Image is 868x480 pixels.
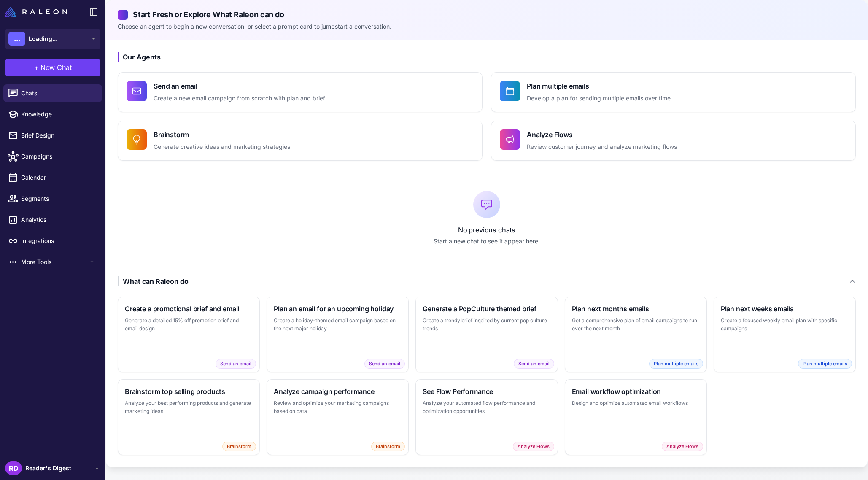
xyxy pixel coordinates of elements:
[721,316,849,333] p: Create a focused weekly email plan with specific campaigns
[527,142,677,152] p: Review customer journey and analyze marketing flows
[125,399,253,415] p: Analyze your best performing products and generate marketing ideas
[21,257,89,267] span: More Tools
[125,316,253,333] p: Generate a detailed 15% off promotion brief and email design
[513,442,554,451] span: Analyze Flows
[274,386,402,396] h3: Analyze campaign performance
[267,379,409,455] button: Analyze campaign performanceReview and optimize your marketing campaigns based on dataBrainstorm
[3,105,102,123] a: Knowledge
[572,304,700,314] h3: Plan next months emails
[154,94,325,103] p: Create a new email campaign from scratch with plan and brief
[118,225,856,235] p: No previous chats
[662,442,703,451] span: Analyze Flows
[118,276,189,286] div: What can Raleon do
[714,297,856,372] button: Plan next weeks emailsCreate a focused weekly email plan with specific campaignsPlan multiple emails
[274,399,402,415] p: Review and optimize your marketing campaigns based on data
[222,442,256,451] span: Brainstorm
[423,399,550,415] p: Analyze your automated flow performance and optimization opportunities
[21,131,95,140] span: Brief Design
[649,359,703,369] span: Plan multiple emails
[154,129,290,140] h4: Brainstorm
[798,359,852,369] span: Plan multiple emails
[3,127,102,144] a: Brief Design
[5,29,100,49] button: ...Loading...
[527,81,671,91] h4: Plan multiple emails
[491,121,856,161] button: Analyze FlowsReview customer journey and analyze marketing flows
[565,297,707,372] button: Plan next months emailsGet a comprehensive plan of email campaigns to run over the next monthPlan...
[8,32,25,46] div: ...
[40,62,72,73] span: New Chat
[118,297,260,372] button: Create a promotional brief and emailGenerate a detailed 15% off promotion brief and email designS...
[423,304,550,314] h3: Generate a PopCulture themed brief
[274,316,402,333] p: Create a holiday-themed email campaign based on the next major holiday
[721,304,849,314] h3: Plan next weeks emails
[514,359,554,369] span: Send an email
[118,379,260,455] button: Brainstorm top selling productsAnalyze your best performing products and generate marketing ideas...
[5,7,67,17] img: Raleon Logo
[21,215,95,224] span: Analytics
[154,142,290,152] p: Generate creative ideas and marketing strategies
[21,173,95,182] span: Calendar
[415,297,558,372] button: Generate a PopCulture themed briefCreate a trendy brief inspired by current pop culture trendsSen...
[527,94,671,103] p: Develop a plan for sending multiple emails over time
[572,399,700,407] p: Design and optimize automated email workflows
[125,386,253,396] h3: Brainstorm top selling products
[364,359,405,369] span: Send an email
[565,379,707,455] button: Email workflow optimizationDesign and optimize automated email workflowsAnalyze Flows
[3,232,102,250] a: Integrations
[527,129,677,140] h4: Analyze Flows
[154,81,325,91] h4: Send an email
[118,72,483,112] button: Send an emailCreate a new email campaign from scratch with plan and brief
[29,34,57,43] span: Loading...
[118,52,856,62] h3: Our Agents
[118,237,856,246] p: Start a new chat to see it appear here.
[3,148,102,165] a: Campaigns
[5,59,100,76] button: +New Chat
[25,464,71,473] span: Reader's Digest
[423,316,550,333] p: Create a trendy brief inspired by current pop culture trends
[5,461,22,475] div: RD
[34,62,39,73] span: +
[216,359,256,369] span: Send an email
[371,442,405,451] span: Brainstorm
[572,316,700,333] p: Get a comprehensive plan of email campaigns to run over the next month
[21,236,95,245] span: Integrations
[125,304,253,314] h3: Create a promotional brief and email
[118,22,856,31] p: Choose an agent to begin a new conversation, or select a prompt card to jumpstart a conversation.
[118,9,856,20] h2: Start Fresh or Explore What Raleon can do
[5,7,70,17] a: Raleon Logo
[415,379,558,455] button: See Flow PerformanceAnalyze your automated flow performance and optimization opportunitiesAnalyze...
[3,169,102,186] a: Calendar
[21,110,95,119] span: Knowledge
[3,190,102,208] a: Segments
[572,386,700,396] h3: Email workflow optimization
[3,211,102,229] a: Analytics
[267,297,409,372] button: Plan an email for an upcoming holidayCreate a holiday-themed email campaign based on the next maj...
[21,194,95,203] span: Segments
[21,89,95,98] span: Chats
[118,121,483,161] button: BrainstormGenerate creative ideas and marketing strategies
[21,152,95,161] span: Campaigns
[274,304,402,314] h3: Plan an email for an upcoming holiday
[423,386,550,396] h3: See Flow Performance
[3,84,102,102] a: Chats
[491,72,856,112] button: Plan multiple emailsDevelop a plan for sending multiple emails over time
